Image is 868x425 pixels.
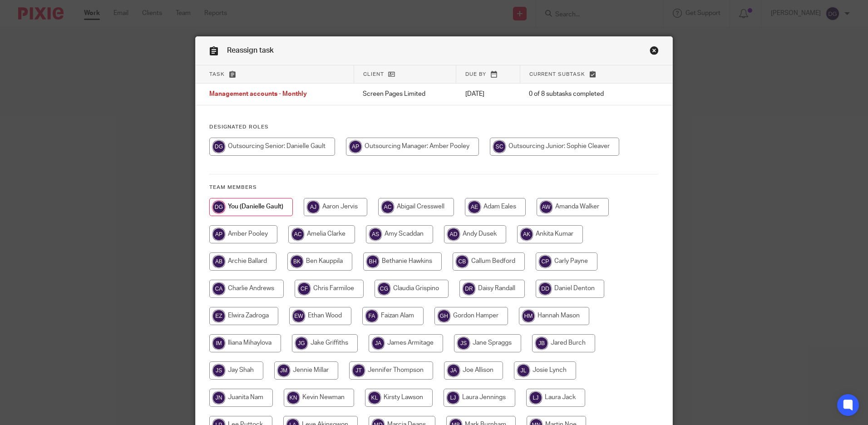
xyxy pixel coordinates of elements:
h4: Designated Roles [209,124,659,131]
span: Task [209,72,225,77]
td: 0 of 8 subtasks completed [520,84,638,105]
span: Management accounts - Monthly [209,91,307,98]
span: Current subtask [529,72,585,77]
a: Close this dialog window [650,46,659,58]
span: Client [363,72,384,77]
span: Reassign task [227,47,274,54]
p: [DATE] [465,89,511,99]
p: Screen Pages Limited [363,89,447,99]
h4: Team members [209,184,659,191]
span: Due by [465,72,486,77]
